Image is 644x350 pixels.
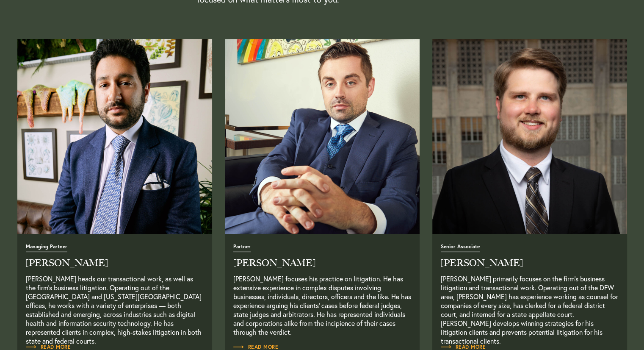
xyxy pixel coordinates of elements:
[225,39,420,234] a: Read Full Bio
[26,274,204,336] p: [PERSON_NAME] heads our transactional work, as well as the firm’s business litigation. Operating ...
[12,34,217,239] img: neema_amini-4.jpg
[17,39,212,234] a: Read Full Bio
[432,39,627,234] a: Read Full Bio
[225,39,420,234] img: alex_conant.jpg
[26,344,71,350] span: Read More
[432,39,627,234] img: AC-Headshot-4462.jpg
[26,258,204,268] h2: [PERSON_NAME]
[441,243,619,336] a: Read Full Bio
[441,244,480,252] span: Senior Associate
[26,243,204,336] a: Read Full Bio
[233,274,411,336] p: [PERSON_NAME] focuses his practice on litigation. He has extensive experience in complex disputes...
[441,274,619,336] p: [PERSON_NAME] primarily focuses on the firm’s business litigation and transactional work. Operati...
[233,258,411,268] h2: [PERSON_NAME]
[26,244,67,252] span: Managing Partner
[233,243,411,336] a: Read Full Bio
[233,344,279,350] span: Read More
[233,244,251,252] span: Partner
[441,258,619,268] h2: [PERSON_NAME]
[441,344,486,350] span: Read More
